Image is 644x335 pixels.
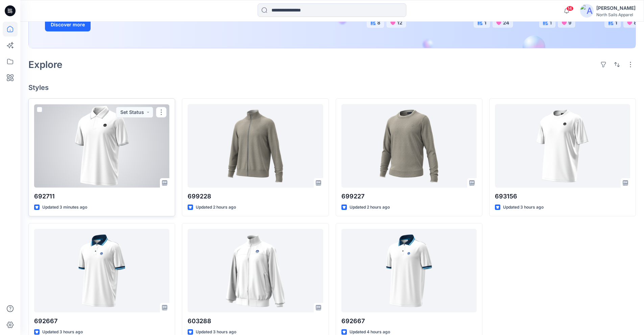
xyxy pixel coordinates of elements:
p: 699227 [341,192,477,201]
div: [PERSON_NAME] [596,4,636,12]
a: 692667 [341,229,477,312]
p: 692711 [34,192,169,201]
p: 693156 [495,192,630,201]
p: 692667 [341,316,477,326]
p: 692667 [34,316,169,326]
a: 692667 [34,229,169,312]
a: 699227 [341,104,477,188]
a: 603288 [188,229,323,312]
h4: Styles [28,83,636,92]
p: 603288 [188,316,323,326]
p: Updated 2 hours ago [196,204,236,211]
h2: Explore [28,59,63,70]
div: North Sails Apparel [596,12,636,17]
a: 693156 [495,104,630,188]
img: avatar [580,4,594,18]
a: 692711 [34,104,169,188]
p: Updated 2 hours ago [350,204,390,211]
p: 699228 [188,192,323,201]
span: 14 [566,6,574,11]
p: Updated 3 minutes ago [42,204,87,211]
button: Discover more [45,18,91,31]
p: Updated 3 hours ago [503,204,544,211]
a: 699228 [188,104,323,188]
a: Discover more [45,18,197,31]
